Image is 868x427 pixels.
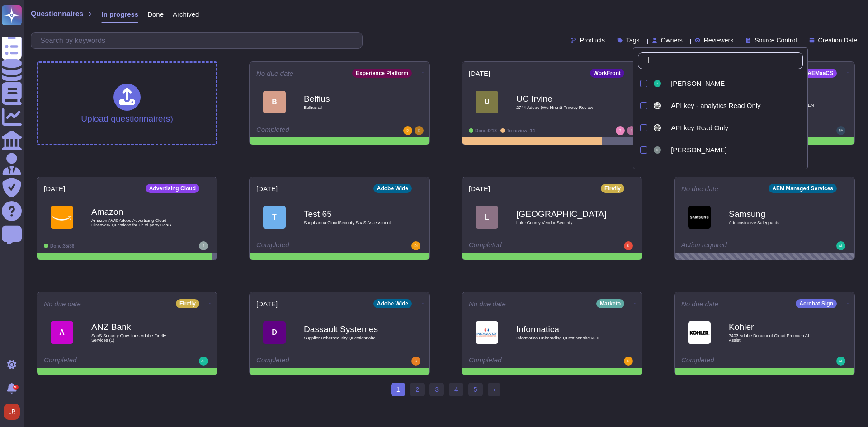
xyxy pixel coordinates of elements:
b: Amazon [91,207,182,216]
span: No due date [681,185,718,192]
span: Questionnaires [31,10,83,18]
div: Completed [469,357,580,366]
span: SaaS Security Questions Adobe Firefly Services (1) [91,333,182,342]
b: Dassault Systemes [304,325,394,333]
div: Firefly [601,184,624,193]
span: 1 [391,383,406,396]
img: user [411,241,420,250]
div: API key Read Only [671,124,799,132]
div: AEMaaCS [804,69,837,78]
div: A [51,321,73,344]
span: Done: 35/36 [50,244,74,249]
img: user [654,124,661,131]
img: user [411,357,420,366]
div: U [476,91,498,113]
img: user [654,146,661,154]
span: Belfius all [304,105,394,110]
span: Reviewers [704,37,733,43]
img: user [836,241,845,250]
div: Adobe Wide [373,299,412,308]
div: D [263,321,286,344]
img: user [199,357,208,366]
div: Bryce Kaline [652,162,803,183]
a: 2 [410,383,425,396]
div: Bela Simonnet [652,145,667,155]
div: Alice Kim [652,74,803,94]
span: Done [147,11,164,18]
div: Action required [681,241,792,250]
span: [DATE] [256,185,278,192]
div: Completed [44,357,155,366]
img: Logo [476,321,498,344]
div: Alice Kim [671,80,799,88]
span: Lake County Vendor Security [516,221,607,225]
div: Acrobat Sign [796,299,837,308]
span: No due date [256,70,293,77]
img: user [654,80,661,87]
div: API key - analytics Read Only [652,96,803,116]
div: Completed [256,241,367,250]
span: Informatica Onboarding Questionnaire v5.0 [516,336,607,340]
img: user [4,404,20,420]
b: Test 65 [304,210,394,218]
span: 2744 Adobe (Workfront) Privacy Review [516,105,607,110]
span: Sunpharma CloudSecurity SaaS Assessment [304,221,394,225]
div: B [263,91,286,113]
img: user [616,126,625,135]
span: [DATE] [469,70,490,77]
div: Marketo [596,299,624,308]
div: L [476,206,498,229]
div: Completed [256,357,367,366]
span: No due date [469,300,506,307]
div: AEM Managed Services [769,184,837,193]
b: Kohler [729,323,819,331]
div: API key Read Only [652,118,803,138]
img: user [836,357,845,366]
div: API key - analytics Read Only [652,100,667,111]
div: API key Read Only [652,122,667,133]
span: 7403 Adobe Document Cloud Premium AI Assist [729,333,819,342]
a: 5 [468,383,483,396]
span: Owners [661,37,683,43]
img: Logo [51,206,73,229]
div: Adobe Wide [373,184,412,193]
span: No due date [44,300,81,307]
div: Advertising Cloud [146,184,199,193]
span: Products [580,37,605,43]
b: [GEOGRAPHIC_DATA] [516,210,607,218]
span: [PERSON_NAME] [671,80,726,88]
b: Belfius [304,94,394,103]
span: Amazon AWS Adobe Advertising Cloud Discovery Questions for Third party SaaS [91,218,182,227]
div: Completed [469,241,580,250]
div: 9+ [13,385,19,390]
span: [DATE] [469,185,490,192]
img: Logo [688,206,711,229]
div: Firefly [176,299,199,308]
button: user [2,402,26,422]
span: › [493,386,495,393]
span: No due date [681,300,718,307]
img: user [624,241,633,250]
a: 4 [449,383,463,396]
span: API key - analytics Read Only [671,102,760,110]
div: Bela Simonnet [652,140,803,160]
span: [DATE] [44,185,65,192]
span: Creation Date [818,37,857,43]
div: Experience Platform [352,69,412,78]
span: Archived [173,11,199,18]
img: user [415,126,424,135]
span: To review: 14 [507,128,535,133]
span: Tags [626,37,640,43]
span: Supplier Cybersecurity Questionnaire [304,336,394,340]
img: Logo [688,321,711,344]
input: Search by keywords [643,53,802,69]
img: user [624,357,633,366]
img: user [199,241,208,250]
span: Done: 0/18 [475,128,497,133]
img: user [403,126,412,135]
a: 3 [429,383,444,396]
div: API key - analytics Read Only [671,102,799,110]
div: Alice Kim [652,78,667,89]
input: Search by keywords [36,33,362,48]
span: [PERSON_NAME] [671,146,726,154]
